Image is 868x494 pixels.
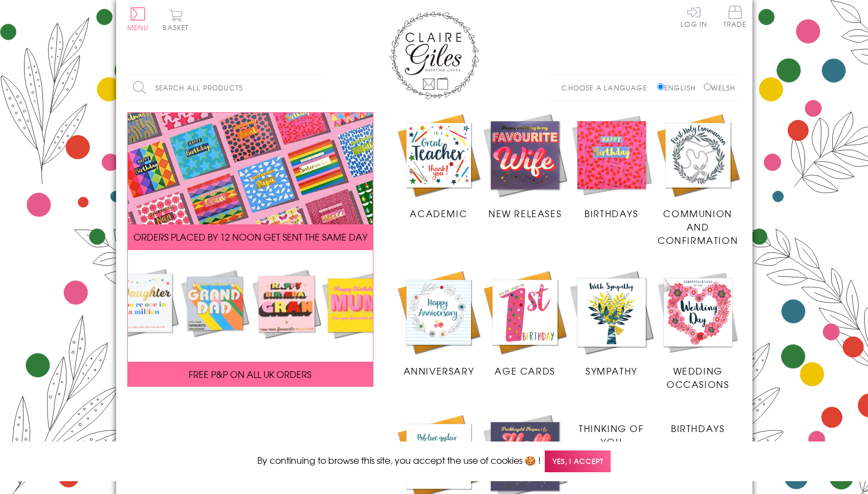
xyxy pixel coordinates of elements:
[680,6,707,27] a: Log In
[488,207,562,220] span: New Releases
[579,421,644,448] span: Thinking of You
[390,11,479,99] img: Claire Giles Greetings Cards
[482,269,568,377] a: Age Cards
[723,6,747,30] a: Trade
[127,7,149,31] button: Menu
[671,421,725,435] span: Birthdays
[404,364,474,377] span: Anniversary
[161,9,191,31] button: Basket
[311,75,323,100] input: Search
[723,6,747,27] span: Trade
[568,112,655,220] a: Birthdays
[410,207,467,220] span: Academic
[568,269,655,377] a: Sympathy
[655,413,741,435] a: Birthdays
[396,269,482,377] a: Anniversary
[495,364,555,377] span: Age Cards
[586,364,637,377] span: Sympathy
[562,83,655,93] p: Choose a language:
[482,112,568,220] a: New Releases
[666,364,729,391] span: Wedding Occasions
[568,413,655,448] a: Thinking of You
[127,22,149,32] span: Menu
[133,230,367,243] span: ORDERS PLACED BY 12 NOON GET SENT THE SAME DAY
[655,112,741,247] a: Communion and Confirmation
[189,367,311,381] span: FREE P&P ON ALL UK ORDERS
[127,75,323,100] input: Search all products
[704,83,711,90] input: Welsh
[704,83,736,93] label: Welsh
[396,112,482,220] a: Academic
[657,83,664,90] input: English
[657,83,701,93] label: English
[655,269,741,391] a: Wedding Occasions
[545,450,611,472] span: Yes, I accept
[584,207,638,220] span: Birthdays
[658,207,738,247] span: Communion and Confirmation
